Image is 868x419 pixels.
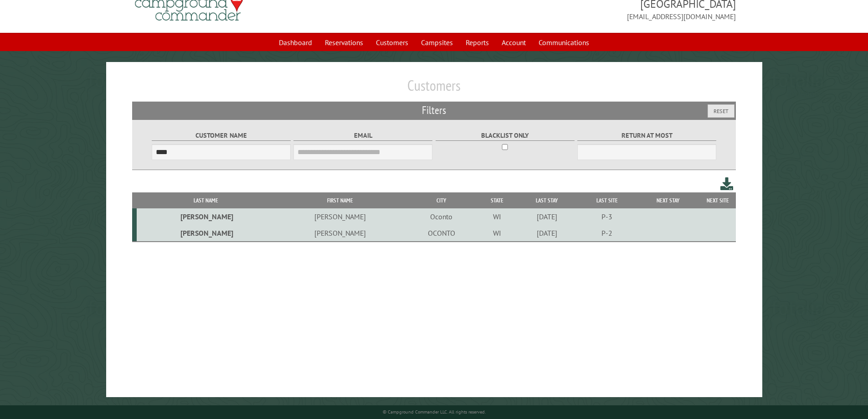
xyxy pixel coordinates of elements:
[405,225,478,242] td: OCONTO
[533,34,595,51] a: Communications
[637,192,699,208] th: Next Stay
[132,102,736,119] h2: Filters
[405,208,478,225] td: Oconto
[137,225,275,242] td: [PERSON_NAME]
[577,192,637,208] th: Last Site
[137,208,275,225] td: [PERSON_NAME]
[720,176,734,192] a: Download this customer list (.csv)
[518,228,576,238] div: [DATE]
[577,225,637,242] td: P-2
[152,130,291,141] label: Customer Name
[478,225,516,242] td: WI
[416,34,458,51] a: Campsites
[275,225,406,242] td: [PERSON_NAME]
[518,212,576,221] div: [DATE]
[319,34,369,51] a: Reservations
[405,192,478,208] th: City
[293,130,432,141] label: Email
[577,208,637,225] td: P-3
[137,192,275,208] th: Last Name
[273,34,318,51] a: Dashboard
[517,192,577,208] th: Last Stay
[370,34,414,51] a: Customers
[436,130,575,141] label: Blacklist only
[478,208,516,225] td: WI
[275,192,406,208] th: First Name
[577,130,716,141] label: Return at most
[275,208,406,225] td: [PERSON_NAME]
[496,34,531,51] a: Account
[708,104,734,118] button: Reset
[460,34,494,51] a: Reports
[478,192,516,208] th: State
[132,77,736,102] h1: Customers
[699,192,736,208] th: Next Site
[383,409,486,415] small: © Campground Commander LLC. All rights reserved.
